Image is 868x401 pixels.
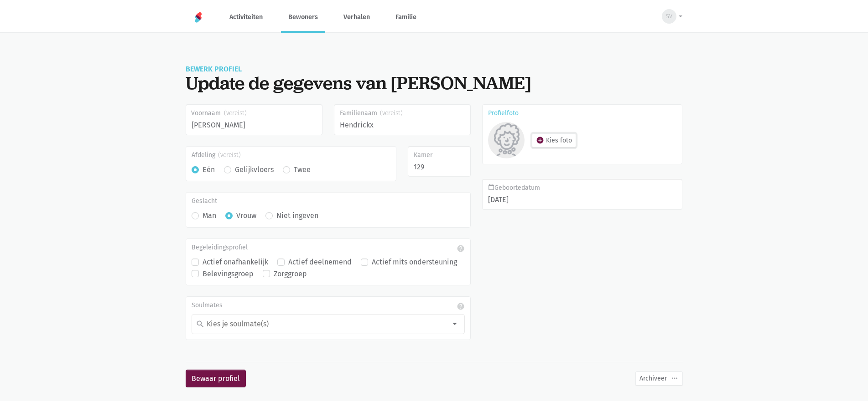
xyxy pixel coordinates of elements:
i: more_horiz [670,374,679,382]
label: Soulmates [192,300,223,310]
label: Actief onafhankelijk [203,256,268,268]
i: add_circle [536,136,544,144]
img: Home [193,12,204,23]
label: Gelijkvloers [235,164,274,176]
button: add_circleKies foto [532,133,576,147]
label: Geboortedatum [488,183,677,193]
label: Actief deelnemend [288,256,352,268]
label: Belevingsgroep [203,268,254,280]
button: SV [656,6,682,27]
label: Niet ingeven [276,210,318,222]
label: Geslacht [192,194,217,206]
a: Familie [388,2,424,32]
a: Activiteiten [222,2,270,32]
label: Twee [294,164,311,176]
label: Vrouw [236,210,256,222]
div: Bewerk profiel [186,55,683,72]
label: Familienaam [340,108,465,118]
i: help [457,302,465,310]
button: Archiveermore_horiz [635,371,683,386]
a: Verhalen [336,2,377,32]
button: Bewaar profiel [186,370,246,388]
label: Actief mits ondersteuning [372,256,457,268]
label: Kamer [414,150,465,160]
span: SV [666,12,672,21]
input: Kies je soulmate(s) [205,318,446,330]
label: Profielfoto [488,108,519,118]
label: Afdeling [192,148,241,160]
label: Zorggroep [274,268,307,280]
label: Begeleidingsprofiel [192,241,248,253]
i: calendar_today [488,184,494,190]
label: Man [203,210,216,222]
label: Voornaam [191,108,317,118]
img: avatar_female.png [488,122,525,158]
label: Eén [203,164,215,176]
i: help [457,244,465,253]
a: Bewoners [281,2,325,32]
div: Update de gegevens van [PERSON_NAME] [186,72,683,93]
